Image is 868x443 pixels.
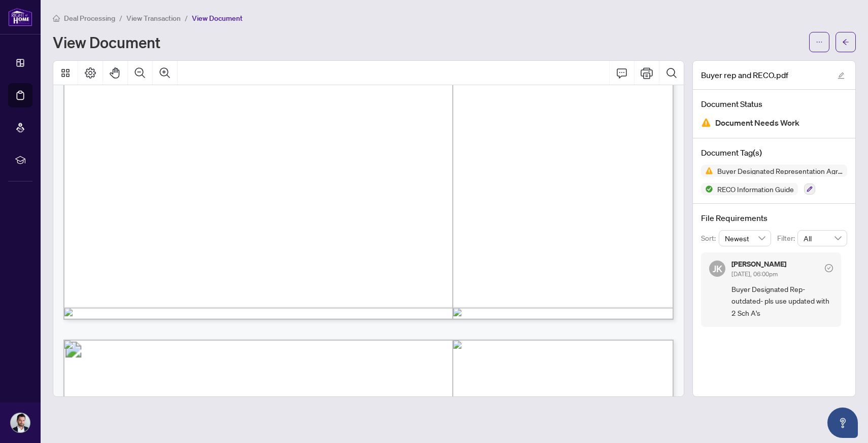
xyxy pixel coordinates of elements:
span: Buyer Designated Rep- outdated- pls use updated with 2 Sch A's [731,283,833,319]
h4: Document Tag(s) [701,146,847,159]
span: arrow-left [842,39,849,46]
span: check-circle [825,264,833,272]
span: Buyer Designated Representation Agreement [713,167,847,174]
span: home [53,15,60,22]
h1: View Document [53,34,160,50]
span: JK [713,262,722,276]
span: RECO Information Guide [713,186,798,193]
span: ellipsis [816,39,823,46]
span: Document Needs Work [715,116,799,130]
span: edit [838,72,845,79]
button: Open asap [827,408,858,438]
img: Profile Icon [11,413,30,432]
img: Status Icon [701,183,713,195]
span: View Transaction [126,14,181,23]
h4: Document Status [701,98,847,110]
img: logo [8,8,32,26]
img: Document Status [701,118,711,128]
span: Newest [725,231,765,246]
li: / [119,12,122,24]
h5: [PERSON_NAME] [731,261,786,268]
span: All [804,231,841,246]
span: Buyer rep and RECO.pdf [701,69,788,81]
p: Sort: [701,233,719,244]
img: Status Icon [701,165,713,177]
span: [DATE], 06:00pm [731,270,778,278]
span: View Document [192,14,243,23]
span: Deal Processing [64,14,115,23]
li: / [185,12,188,24]
h4: File Requirements [701,212,847,224]
p: Filter: [777,233,797,244]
